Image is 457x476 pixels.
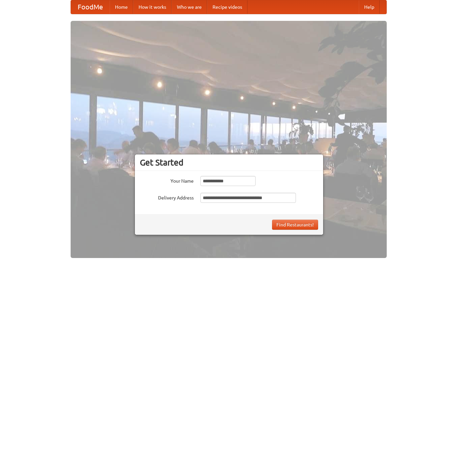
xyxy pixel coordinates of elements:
label: Your Name [140,176,194,184]
a: Who we are [172,0,207,14]
a: Home [110,0,133,14]
button: Find Restaurants! [272,220,318,230]
h3: Get Started [140,157,318,168]
label: Delivery Address [140,193,194,201]
a: Help [359,0,380,14]
a: Recipe videos [207,0,247,14]
a: How it works [133,0,172,14]
a: FoodMe [71,0,110,14]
